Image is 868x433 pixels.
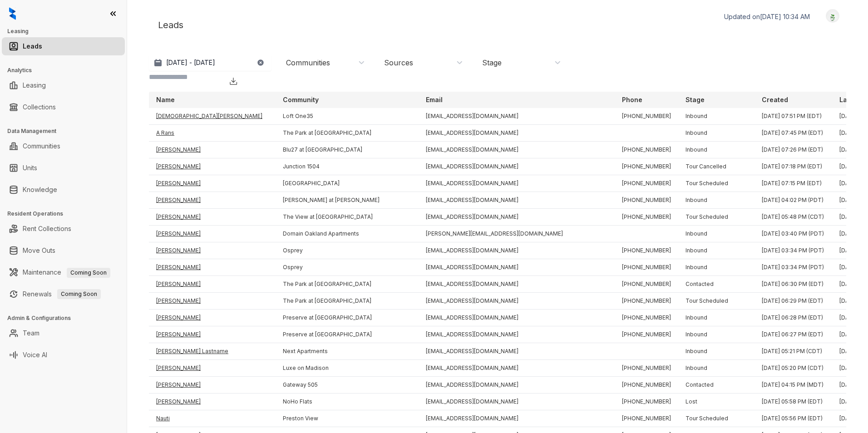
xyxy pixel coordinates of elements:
[23,181,57,199] a: Knowledge
[755,276,832,293] td: [DATE] 06:30 PM (EDT)
[149,360,276,377] td: [PERSON_NAME]
[678,108,755,125] td: Inbound
[622,95,642,104] p: Phone
[678,226,755,242] td: Inbound
[149,259,276,276] td: [PERSON_NAME]
[23,98,56,116] a: Collections
[678,377,755,394] td: Contacted
[419,326,615,343] td: [EMAIL_ADDRESS][DOMAIN_NAME]
[419,360,615,377] td: [EMAIL_ADDRESS][DOMAIN_NAME]
[755,242,832,259] td: [DATE] 03:34 PM (PDT)
[419,108,615,125] td: [EMAIL_ADDRESS][DOMAIN_NAME]
[7,210,127,218] h3: Resident Operations
[419,142,615,158] td: [EMAIL_ADDRESS][DOMAIN_NAME]
[419,276,615,293] td: [EMAIL_ADDRESS][DOMAIN_NAME]
[419,192,615,209] td: [EMAIL_ADDRESS][DOMAIN_NAME]
[419,242,615,259] td: [EMAIL_ADDRESS][DOMAIN_NAME]
[166,58,215,67] p: [DATE] - [DATE]
[276,310,419,326] td: Preserve at [GEOGRAPHIC_DATA]
[419,343,615,360] td: [EMAIL_ADDRESS][DOMAIN_NAME]
[7,314,127,322] h3: Admin & Configurations
[755,209,832,226] td: [DATE] 05:48 PM (CDT)
[615,158,678,175] td: [PHONE_NUMBER]
[678,142,755,158] td: Inbound
[615,326,678,343] td: [PHONE_NUMBER]
[615,209,678,226] td: [PHONE_NUMBER]
[419,175,615,192] td: [EMAIL_ADDRESS][DOMAIN_NAME]
[149,175,276,192] td: [PERSON_NAME]
[678,326,755,343] td: Inbound
[755,125,832,142] td: [DATE] 07:45 PM (EDT)
[419,226,615,242] td: [PERSON_NAME][EMAIL_ADDRESS][DOMAIN_NAME]
[286,58,330,68] div: Communities
[276,125,419,142] td: The Park at [GEOGRAPHIC_DATA]
[678,394,755,410] td: Lost
[419,394,615,410] td: [EMAIL_ADDRESS][DOMAIN_NAME]
[2,324,125,342] li: Team
[755,293,832,310] td: [DATE] 06:29 PM (EDT)
[23,220,71,238] a: Rent Collections
[276,326,419,343] td: Preserve at [GEOGRAPHIC_DATA]
[23,324,39,342] a: Team
[149,54,271,71] button: [DATE] - [DATE]
[23,241,55,260] a: Move Outs
[276,158,419,175] td: Junction 1504
[2,76,125,94] li: Leasing
[276,242,419,259] td: Osprey
[276,377,419,394] td: Gateway 505
[755,226,832,242] td: [DATE] 03:40 PM (PDT)
[724,12,810,21] p: Updated on [DATE] 10:34 AM
[615,394,678,410] td: [PHONE_NUMBER]
[7,127,127,135] h3: Data Management
[149,9,846,41] div: Leads
[678,125,755,142] td: Inbound
[419,259,615,276] td: [EMAIL_ADDRESS][DOMAIN_NAME]
[2,137,125,155] li: Communities
[615,259,678,276] td: [PHONE_NUMBER]
[149,142,276,158] td: [PERSON_NAME]
[2,263,125,281] li: Maintenance
[755,142,832,158] td: [DATE] 07:26 PM (EDT)
[276,108,419,125] td: Loft One35
[23,137,60,155] a: Communities
[276,394,419,410] td: NoHo Flats
[419,158,615,175] td: [EMAIL_ADDRESS][DOMAIN_NAME]
[149,410,276,427] td: Nauti
[2,241,125,260] li: Move Outs
[276,192,419,209] td: [PERSON_NAME] at [PERSON_NAME]
[2,220,125,238] li: Rent Collections
[23,285,101,303] a: RenewalsComing Soon
[678,343,755,360] td: Inbound
[615,108,678,125] td: [PHONE_NUMBER]
[276,410,419,427] td: Preston View
[615,142,678,158] td: [PHONE_NUMBER]
[276,276,419,293] td: The Park at [GEOGRAPHIC_DATA]
[149,377,276,394] td: [PERSON_NAME]
[2,181,125,199] li: Knowledge
[615,242,678,259] td: [PHONE_NUMBER]
[23,76,46,94] a: Leasing
[615,192,678,209] td: [PHONE_NUMBER]
[615,410,678,427] td: [PHONE_NUMBER]
[615,377,678,394] td: [PHONE_NUMBER]
[755,343,832,360] td: [DATE] 05:21 PM (CDT)
[276,259,419,276] td: Osprey
[149,226,276,242] td: [PERSON_NAME]
[229,77,238,86] img: Download
[615,293,678,310] td: [PHONE_NUMBER]
[149,242,276,259] td: [PERSON_NAME]
[149,343,276,360] td: [PERSON_NAME] Lastname
[615,276,678,293] td: [PHONE_NUMBER]
[276,343,419,360] td: Next Apartments
[419,293,615,310] td: [EMAIL_ADDRESS][DOMAIN_NAME]
[678,410,755,427] td: Tour Scheduled
[419,377,615,394] td: [EMAIL_ADDRESS][DOMAIN_NAME]
[755,326,832,343] td: [DATE] 06:27 PM (EDT)
[615,360,678,377] td: [PHONE_NUMBER]
[276,360,419,377] td: Luxe on Madison
[755,360,832,377] td: [DATE] 05:20 PM (CDT)
[826,11,839,21] img: UserAvatar
[67,268,110,278] span: Coming Soon
[149,293,276,310] td: [PERSON_NAME]
[2,346,125,364] li: Voice AI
